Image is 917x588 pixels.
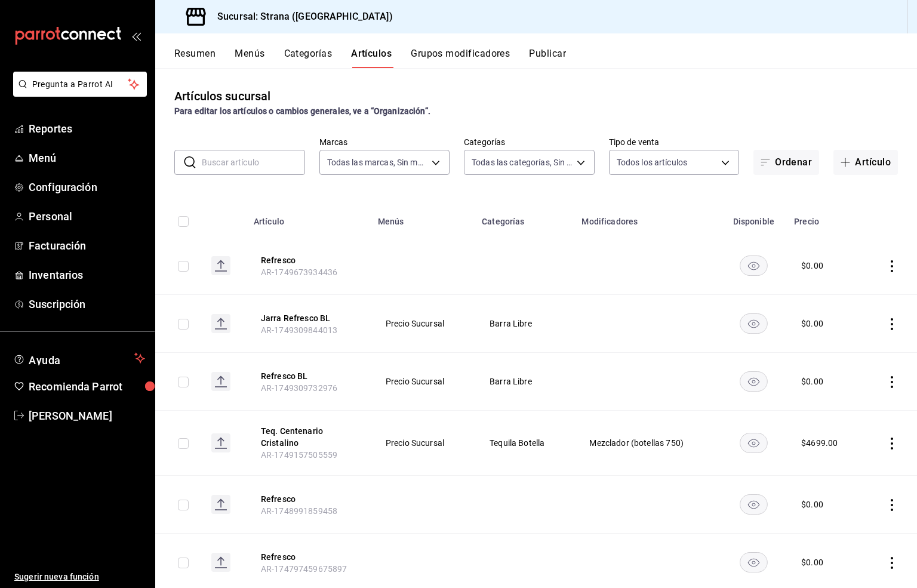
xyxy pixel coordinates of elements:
button: availability-product [740,433,768,453]
input: Buscar artículo [202,150,305,174]
h3: Sucursal: Strana ([GEOGRAPHIC_DATA]) [208,10,393,24]
button: Categorías [284,48,333,68]
button: Artículos [351,48,392,68]
th: Precio [787,199,863,237]
button: actions [886,318,898,330]
button: actions [886,438,898,450]
button: open_drawer_menu [131,31,141,41]
div: $ 0.00 [801,375,823,387]
span: Pregunta a Parrot AI [32,78,128,91]
button: availability-product [740,494,768,515]
button: Ordenar [753,150,819,175]
div: $ 0.00 [801,318,823,330]
label: Tipo de venta [609,138,740,146]
button: availability-product [740,371,768,392]
button: edit-product-location [261,312,356,324]
div: $ 0.00 [801,498,823,510]
span: AR-1749157505559 [261,450,337,460]
button: availability-product [740,255,768,276]
span: Ayuda [29,351,130,365]
button: Artículo [833,150,898,175]
th: Categorías [475,199,574,237]
span: Barra Libre [490,319,559,328]
span: Personal [29,208,145,224]
span: AR-1749309732976 [261,383,337,393]
button: actions [886,260,898,272]
button: edit-product-location [261,370,356,382]
button: actions [886,557,898,569]
button: Resumen [174,48,216,68]
button: Pregunta a Parrot AI [13,72,147,97]
div: navigation tabs [174,48,917,68]
button: availability-product [740,552,768,572]
span: AR-1748991859458 [261,506,337,516]
div: Artículos sucursal [174,87,270,105]
button: Grupos modificadores [411,48,510,68]
span: Sugerir nueva función [14,571,145,583]
th: Modificadores [574,199,720,237]
span: Facturación [29,238,145,254]
label: Categorías [464,138,595,146]
span: Recomienda Parrot [29,378,145,395]
span: AR-1749309844013 [261,325,337,335]
span: AR-174797459675897 [261,564,347,574]
button: Menús [235,48,264,68]
strong: Para editar los artículos o cambios generales, ve a “Organización”. [174,106,430,116]
span: Configuración [29,179,145,195]
th: Menús [371,199,475,237]
button: edit-product-location [261,493,356,505]
div: $ 0.00 [801,260,823,272]
button: actions [886,499,898,511]
span: Barra Libre [490,377,559,386]
span: Todas las categorías, Sin categoría [472,156,573,168]
span: Inventarios [29,267,145,283]
span: Suscripción [29,296,145,312]
span: [PERSON_NAME] [29,408,145,424]
button: edit-product-location [261,551,356,563]
button: edit-product-location [261,254,356,266]
span: Todas las marcas, Sin marca [327,156,428,168]
button: edit-product-location [261,425,356,449]
span: Precio Sucursal [386,377,460,386]
button: availability-product [740,313,768,334]
th: Artículo [247,199,371,237]
span: Tequila Botella [490,439,559,447]
span: AR-1749673934436 [261,267,337,277]
label: Marcas [319,138,450,146]
span: Todos los artículos [617,156,688,168]
span: Precio Sucursal [386,319,460,328]
span: Menú [29,150,145,166]
div: $ 0.00 [801,556,823,568]
button: actions [886,376,898,388]
div: $ 4699.00 [801,437,838,449]
span: Mezclador (botellas 750) [589,439,705,447]
span: Precio Sucursal [386,439,460,447]
th: Disponible [720,199,787,237]
span: Reportes [29,121,145,137]
a: Pregunta a Parrot AI [8,87,147,99]
button: Publicar [529,48,566,68]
